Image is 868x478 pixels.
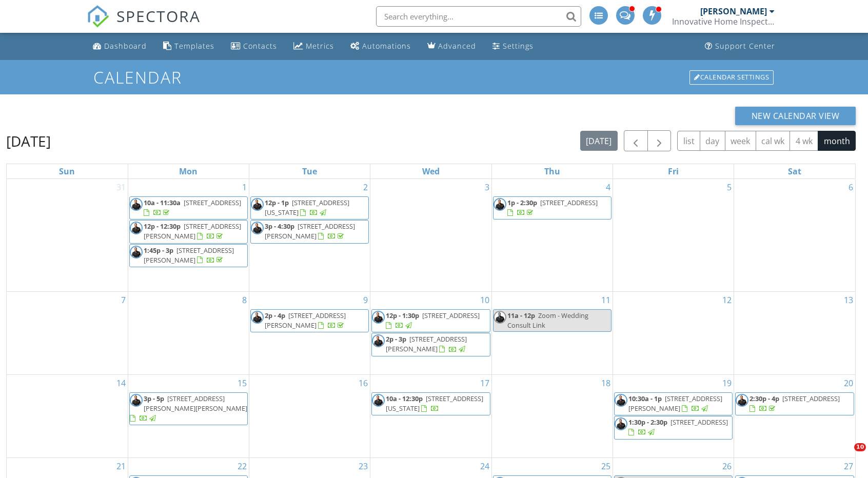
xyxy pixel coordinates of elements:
a: Go to September 18, 2025 [599,375,613,391]
img: dsc_5323edit.jpg [372,394,385,407]
div: Contacts [243,41,277,51]
div: Metrics [306,41,334,51]
button: 4 wk [790,131,818,151]
span: [STREET_ADDRESS][US_STATE] [265,198,349,217]
a: 2p - 4p [STREET_ADDRESS][PERSON_NAME] [250,309,369,332]
span: [STREET_ADDRESS] [184,198,241,207]
a: Support Center [701,37,779,56]
a: 1p - 2:30p [STREET_ADDRESS] [493,196,611,220]
td: Go to September 8, 2025 [128,291,249,374]
span: SPECTORA [116,5,201,27]
button: day [700,131,725,151]
a: Saturday [786,164,803,178]
a: 2:30p - 4p [STREET_ADDRESS] [749,394,840,413]
a: Go to September 11, 2025 [599,292,613,308]
span: 10:30a - 1p [628,394,662,403]
a: Go to September 9, 2025 [361,292,370,308]
a: 12p - 1:30p [STREET_ADDRESS] [371,309,490,332]
a: Go to September 4, 2025 [604,179,613,195]
a: 3p - 4:30p [STREET_ADDRESS][PERSON_NAME] [250,220,369,243]
img: dsc_5323edit.jpg [251,222,264,234]
span: 3p - 4:30p [265,222,294,231]
div: Innovative Home Inspections [672,16,775,27]
a: Wednesday [420,164,442,178]
a: 2p - 3p [STREET_ADDRESS][PERSON_NAME] [371,333,490,356]
button: month [818,131,856,151]
td: Go to September 17, 2025 [370,374,491,457]
div: Support Center [715,41,775,51]
a: Go to September 10, 2025 [478,292,491,308]
div: Calendar Settings [689,70,774,85]
div: Automations [362,41,411,51]
a: Go to September 24, 2025 [478,458,491,474]
img: dsc_5323edit.jpg [615,417,627,430]
div: Dashboard [104,41,147,51]
a: Settings [488,37,538,56]
img: dsc_5323edit.jpg [130,246,143,258]
td: Go to September 14, 2025 [7,374,128,457]
a: Automations (Advanced) [346,37,415,56]
a: 2p - 4p [STREET_ADDRESS][PERSON_NAME] [265,311,346,330]
div: Advanced [438,41,476,51]
a: 10:30a - 1p [STREET_ADDRESS][PERSON_NAME] [628,394,722,413]
a: Calendar Settings [688,69,775,86]
span: 12p - 1p [265,198,289,207]
a: 1p - 2:30p [STREET_ADDRESS] [507,198,598,217]
img: dsc_5323edit.jpg [494,198,506,211]
a: 1:30p - 2:30p [STREET_ADDRESS] [614,416,733,439]
td: Go to September 4, 2025 [491,179,613,292]
a: Advanced [423,37,480,56]
span: 10 [854,443,866,451]
div: [PERSON_NAME] [700,6,767,16]
div: Settings [503,41,534,51]
a: Go to September 20, 2025 [842,375,855,391]
a: 10a - 11:30a [STREET_ADDRESS] [144,198,241,217]
a: SPECTORA [87,14,201,35]
td: Go to September 12, 2025 [613,291,734,374]
span: 3p - 5p [144,394,164,403]
a: 3p - 5p [STREET_ADDRESS][PERSON_NAME][PERSON_NAME] [129,392,248,426]
a: Go to September 25, 2025 [599,458,613,474]
span: 12p - 1:30p [386,311,419,320]
button: week [725,131,756,151]
button: Next month [647,130,672,151]
td: Go to September 11, 2025 [491,291,613,374]
a: 1:30p - 2:30p [STREET_ADDRESS] [628,417,728,436]
span: [STREET_ADDRESS][PERSON_NAME] [144,246,234,265]
td: Go to September 3, 2025 [370,179,491,292]
a: Go to September 16, 2025 [357,375,370,391]
a: Go to September 5, 2025 [725,179,734,195]
iframe: Intercom live chat [833,443,858,468]
a: Go to September 22, 2025 [235,458,249,474]
a: 3p - 4:30p [STREET_ADDRESS][PERSON_NAME] [265,222,355,241]
a: 10a - 11:30a [STREET_ADDRESS] [129,196,248,220]
a: Friday [666,164,681,178]
a: 3p - 5p [STREET_ADDRESS][PERSON_NAME][PERSON_NAME] [130,394,247,423]
img: dsc_5323edit.jpg [615,394,627,407]
span: [STREET_ADDRESS] [422,311,480,320]
a: Go to September 14, 2025 [114,375,128,391]
img: dsc_5323edit.jpg [372,334,385,347]
td: Go to September 9, 2025 [249,291,370,374]
span: [STREET_ADDRESS][PERSON_NAME] [386,334,467,353]
img: dsc_5323edit.jpg [130,222,143,234]
td: Go to September 6, 2025 [734,179,855,292]
td: Go to September 20, 2025 [734,374,855,457]
span: [STREET_ADDRESS][PERSON_NAME] [628,394,722,413]
a: Go to September 6, 2025 [846,179,855,195]
a: 10:30a - 1p [STREET_ADDRESS][PERSON_NAME] [614,392,733,415]
a: Go to September 1, 2025 [240,179,249,195]
span: [STREET_ADDRESS][PERSON_NAME] [265,311,346,330]
a: Go to September 15, 2025 [235,375,249,391]
td: Go to August 31, 2025 [7,179,128,292]
a: 2:30p - 4p [STREET_ADDRESS] [735,392,854,415]
a: 2p - 3p [STREET_ADDRESS][PERSON_NAME] [386,334,467,353]
span: 2p - 3p [386,334,406,344]
td: Go to September 7, 2025 [7,291,128,374]
span: Zoom - Wedding Consult Link [507,311,588,330]
div: Templates [174,41,214,51]
a: Metrics [289,37,338,56]
span: 2:30p - 4p [749,394,779,403]
td: Go to September 13, 2025 [734,291,855,374]
a: Go to September 3, 2025 [483,179,491,195]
